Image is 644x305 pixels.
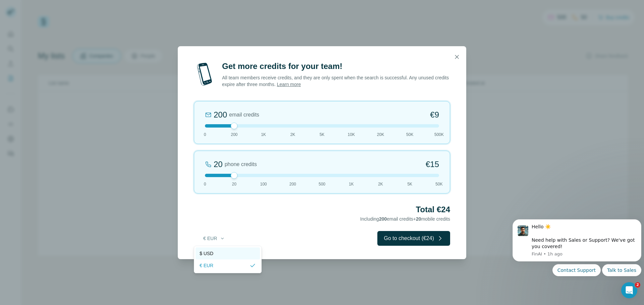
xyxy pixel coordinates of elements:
span: 5K [320,132,325,138]
span: 200 [379,216,387,222]
div: 20 [214,159,223,170]
span: €9 [430,109,439,120]
span: 10K [348,132,355,138]
a: Learn more [277,82,301,87]
span: 500K [434,132,444,138]
span: 1K [349,181,354,187]
span: 2K [378,181,383,187]
span: 0 [204,181,206,187]
iframe: Intercom live chat [621,282,637,298]
span: 50K [406,132,413,138]
span: Including email credits + mobile credits [360,216,450,222]
span: 20K [377,132,384,138]
button: € EUR [199,232,230,244]
p: All team members receive credits, and they are only spent when the search is successful. Any unus... [222,74,450,88]
span: 500 [319,181,325,187]
span: $ USD [200,250,213,257]
span: 200 [231,132,237,138]
img: mobile-phone [194,61,215,88]
span: 2 [635,282,640,288]
span: email credits [229,111,259,119]
span: 5K [407,181,412,187]
h2: Total €24 [194,204,450,215]
span: 1K [261,132,266,138]
iframe: Intercom notifications message [510,213,644,280]
span: 50K [435,181,442,187]
span: 100 [260,181,267,187]
span: 20 [232,181,236,187]
span: phone credits [225,160,257,168]
div: 200 [214,109,227,120]
span: 200 [289,181,296,187]
span: €15 [426,159,439,170]
span: 0 [204,132,206,138]
span: 20 [416,216,421,222]
span: 2K [290,132,295,138]
button: Go to checkout (€24) [377,231,450,246]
